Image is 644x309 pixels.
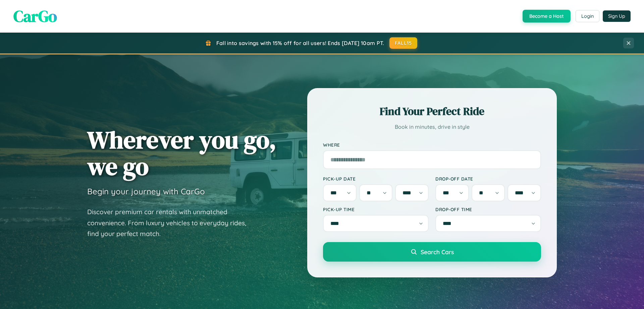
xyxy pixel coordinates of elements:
label: Where [323,142,541,148]
label: Drop-off Time [435,206,541,212]
p: Discover premium car rentals with unmatched convenience. From luxury vehicles to everyday rides, ... [87,206,255,239]
p: Book in minutes, drive in style [323,122,541,132]
label: Pick-up Time [323,206,429,212]
h2: Find Your Perfect Ride [323,104,541,119]
h1: Wherever you go, we go [87,126,276,180]
button: Sign Up [603,10,631,22]
button: Become a Host [523,10,571,23]
label: Pick-up Date [323,176,429,182]
h3: Begin your journey with CarGo [87,186,205,196]
span: CarGo [13,5,57,27]
label: Drop-off Date [435,176,541,182]
button: FALL15 [389,37,418,49]
button: Login [576,10,599,22]
span: Search Cars [421,248,454,256]
button: Search Cars [323,242,541,262]
span: Fall into savings with 15% off for all users! Ends [DATE] 10am PT. [216,40,384,46]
